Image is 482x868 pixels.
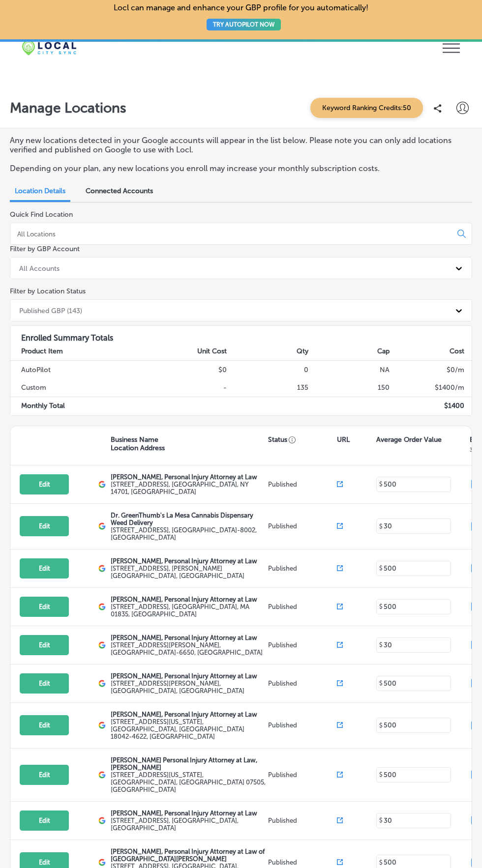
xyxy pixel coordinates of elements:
[111,603,266,618] label: [STREET_ADDRESS] , [GEOGRAPHIC_DATA], MA 01835, [GEOGRAPHIC_DATA]
[86,187,153,195] span: Connected Accounts
[268,522,337,530] p: Published
[22,40,76,56] img: 12321ecb-abad-46dd-be7f-2600e8d3409flocal-city-sync-logo-rectangle.png
[15,187,65,195] span: Location Details
[111,634,266,641] p: [PERSON_NAME], Personal Injury Attorney at Law
[20,597,69,617] button: Edit
[146,379,228,397] td: -
[10,379,146,397] td: Custom
[111,711,266,718] p: [PERSON_NAME], Personal Injury Attorney at Law
[379,859,383,866] p: $
[10,100,126,116] p: Manage Locations
[390,361,472,379] td: $ 0 /m
[379,565,383,572] p: $
[111,848,266,863] p: [PERSON_NAME], Personal Injury Attorney at Law of [GEOGRAPHIC_DATA][PERSON_NAME]
[379,641,383,648] p: $
[111,756,266,771] p: [PERSON_NAME] Personal Injury Attorney at Law, [PERSON_NAME]
[111,680,266,694] label: [STREET_ADDRESS][PERSON_NAME] , [GEOGRAPHIC_DATA], [GEOGRAPHIC_DATA]
[111,557,266,565] p: [PERSON_NAME], Personal Injury Attorney at Law
[20,765,69,785] button: Edit
[379,603,383,610] p: $
[98,481,106,488] img: logo
[309,343,391,361] th: Cap
[379,680,383,687] p: $
[111,526,266,541] label: [STREET_ADDRESS] , [GEOGRAPHIC_DATA]-8002, [GEOGRAPHIC_DATA]
[19,264,60,272] div: All Accounts
[111,771,266,793] label: [STREET_ADDRESS][US_STATE] , [GEOGRAPHIC_DATA], [GEOGRAPHIC_DATA] 07505, [GEOGRAPHIC_DATA]
[376,435,442,444] p: Average Order Value
[379,523,383,530] p: $
[227,343,309,361] th: Qty
[337,435,350,444] p: URL
[227,379,309,397] td: 135
[268,481,337,488] p: Published
[268,859,337,866] p: Published
[19,306,82,315] div: Published GBP (143)
[111,810,266,817] p: [PERSON_NAME], Personal Injury Attorney at Law
[111,473,266,481] p: [PERSON_NAME], Personal Injury Attorney at Law
[111,435,165,452] p: Business Name Location Address
[111,718,266,740] label: [STREET_ADDRESS][US_STATE] , [GEOGRAPHIC_DATA], [GEOGRAPHIC_DATA] 18042-4622, [GEOGRAPHIC_DATA]
[379,817,383,824] p: $
[390,343,472,361] th: Cost
[379,771,383,778] p: $
[10,164,472,173] p: Depending on your plan, any new locations you enroll may increase your monthly subscription costs.
[309,361,391,379] td: NA
[146,361,228,379] td: $0
[98,771,106,779] img: logo
[268,817,337,824] p: Published
[10,136,472,154] p: Any new locations detected in your Google accounts will appear in the list below. Please note you...
[10,326,472,343] h3: Enrolled Summary Totals
[20,516,69,536] button: Edit
[21,347,63,355] strong: Product Item
[98,859,106,866] img: logo
[98,680,106,687] img: logo
[268,565,337,572] p: Published
[98,565,106,572] img: logo
[390,379,472,397] td: $ 1400 /m
[268,603,337,610] p: Published
[309,379,391,397] td: 150
[111,817,266,832] label: [STREET_ADDRESS] , [GEOGRAPHIC_DATA], [GEOGRAPHIC_DATA]
[390,397,472,415] td: $ 1400
[268,641,337,649] p: Published
[20,715,69,735] button: Edit
[310,98,423,118] span: Keyword Ranking Credits: 50
[111,641,266,656] label: [STREET_ADDRESS][PERSON_NAME] , [GEOGRAPHIC_DATA]-6650, [GEOGRAPHIC_DATA]
[379,722,383,729] p: $
[268,435,337,444] p: Status
[20,673,69,694] button: Edit
[16,230,450,238] input: All Locations
[10,361,146,379] td: AutoPilot
[10,210,73,219] label: Quick Find Location
[10,245,80,253] label: Filter by GBP Account
[98,603,106,610] img: logo
[379,481,383,488] p: $
[20,810,69,831] button: Edit
[268,722,337,729] p: Published
[268,680,337,687] p: Published
[20,558,69,579] button: Edit
[111,672,266,680] p: [PERSON_NAME], Personal Injury Attorney at Law
[98,722,106,729] img: logo
[10,397,146,415] td: Monthly Total
[111,512,266,526] p: Dr. GreenThumb's La Mesa Cannabis Dispensary Weed Delivery
[20,635,69,655] button: Edit
[10,287,86,295] label: Filter by Location Status
[227,361,309,379] td: 0
[20,474,69,494] button: Edit
[111,596,266,603] p: [PERSON_NAME], Personal Injury Attorney at Law
[111,565,266,579] label: [STREET_ADDRESS] , [PERSON_NAME][GEOGRAPHIC_DATA], [GEOGRAPHIC_DATA]
[146,343,228,361] th: Unit Cost
[98,522,106,530] img: logo
[98,817,106,824] img: logo
[98,641,106,649] img: logo
[268,771,337,779] p: Published
[111,481,266,495] label: [STREET_ADDRESS] , [GEOGRAPHIC_DATA], NY 14701, [GEOGRAPHIC_DATA]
